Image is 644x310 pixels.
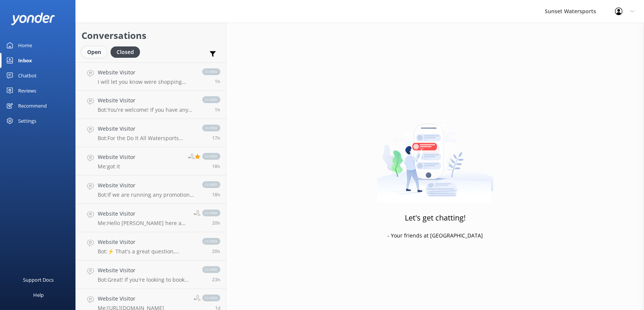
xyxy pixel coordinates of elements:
h4: Website Visitor [98,181,195,190]
h3: Let's get chatting! [405,212,466,224]
a: Website VisitorBot:If we are running any promotions, you will see the promo code on the tour page... [76,176,226,204]
a: Closed [111,48,144,56]
p: Bot: ⚡ That's a great question, unfortunately I do not know the answer. I'm going to reach out to... [98,248,195,255]
a: Website VisitorMe:got itclosed18h [76,147,226,176]
span: 04:05pm 17-Aug-2025 (UTC -05:00) America/Cancun [212,191,220,198]
a: Website VisitorBot:You're welcome! If you have any more questions, feel free to ask.closed1h [76,91,226,119]
a: Website VisitorBot:⚡ That's a great question, unfortunately I do not know the answer. I'm going t... [76,232,226,261]
span: closed [202,125,220,131]
div: Help [33,287,44,302]
p: Bot: For the Do It All Watersports Package, most activities like kayaking, paddleboarding, and th... [98,135,195,142]
span: 11:38am 17-Aug-2025 (UTC -05:00) America/Cancun [212,276,220,283]
h4: Website Visitor [98,153,135,161]
div: Closed [111,46,140,58]
p: Me: Hello [PERSON_NAME] here a live agent, riders are $30 depending on how full the boat is. The ... [98,220,188,227]
h4: Website Visitor [98,238,195,246]
span: closed [202,238,220,245]
span: 03:01pm 17-Aug-2025 (UTC -05:00) America/Cancun [212,220,220,226]
h4: Website Visitor [98,96,195,105]
span: closed [202,68,220,75]
a: Website VisitorMe:Hello [PERSON_NAME] here a live agent, riders are $30 depending on how full the... [76,204,226,232]
p: Bot: You're welcome! If you have any more questions, feel free to ask. [98,106,195,113]
a: Open [81,48,111,56]
span: closed [202,153,220,160]
img: yonder-white-logo.png [11,12,55,25]
h2: Conversations [81,28,220,43]
p: I will let you know were shopping around for the best rates, i appreciate your time [98,79,195,85]
p: Bot: If we are running any promotions, you will see the promo code on the tour page. Make sure to... [98,191,195,198]
p: - Your friends at [GEOGRAPHIC_DATA] [387,231,483,240]
h4: Website Visitor [98,125,195,133]
div: Open [81,46,107,58]
div: Inbox [18,53,32,68]
div: Recommend [18,98,47,113]
div: Settings [18,113,36,128]
h4: Website Visitor [98,68,195,77]
div: Reviews [18,83,36,98]
span: 04:23pm 17-Aug-2025 (UTC -05:00) America/Cancun [212,163,220,170]
p: Me: got it [98,163,135,170]
img: artwork of a man stealing a conversation from at giant smartphone [377,108,493,202]
span: closed [202,181,220,188]
h4: Website Visitor [98,295,164,303]
a: Website VisitorI will let you know were shopping around for the best rates, i appreciate your tim... [76,62,226,91]
span: 09:04am 18-Aug-2025 (UTC -05:00) America/Cancun [215,106,220,113]
div: Home [18,38,32,53]
a: Website VisitorBot:Great! If you're looking to book activities in [GEOGRAPHIC_DATA], you can do s... [76,261,226,289]
span: closed [202,295,220,301]
span: 10:00am 18-Aug-2025 (UTC -05:00) America/Cancun [215,78,220,85]
span: closed [202,266,220,273]
span: 05:37pm 17-Aug-2025 (UTC -05:00) America/Cancun [212,135,220,141]
span: 03:00pm 17-Aug-2025 (UTC -05:00) America/Cancun [212,248,220,254]
div: Support Docs [23,272,54,287]
span: closed [202,96,220,103]
h4: Website Visitor [98,210,188,218]
a: Website VisitorBot:For the Do It All Watersports Package, most activities like kayaking, paddlebo... [76,119,226,147]
h4: Website Visitor [98,266,195,275]
p: Bot: Great! If you're looking to book activities in [GEOGRAPHIC_DATA], you can do so by visiting ... [98,276,195,283]
span: closed [202,210,220,216]
div: Chatbot [18,68,37,83]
